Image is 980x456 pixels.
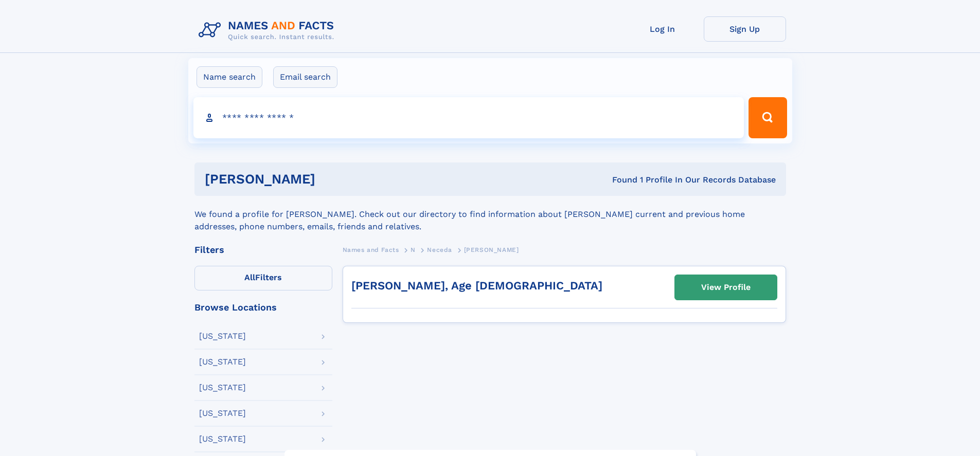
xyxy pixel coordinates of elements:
span: All [244,272,255,282]
a: Sign Up [704,16,786,42]
img: Logo Names and Facts [194,16,343,44]
div: View Profile [701,276,751,299]
div: Filters [194,245,332,254]
span: N [411,246,416,253]
label: Name search [197,66,262,88]
span: Neceda [427,246,452,253]
div: [US_STATE] [199,332,246,340]
a: N [411,243,416,256]
a: View Profile [675,275,777,300]
label: Email search [273,66,337,88]
div: [US_STATE] [199,358,246,366]
button: Search Button [749,97,787,138]
div: We found a profile for [PERSON_NAME]. Check out our directory to find information about [PERSON_N... [194,196,786,233]
div: [US_STATE] [199,409,246,417]
div: [US_STATE] [199,384,246,392]
div: Found 1 Profile In Our Records Database [464,174,776,186]
input: search input [193,97,744,138]
h1: [PERSON_NAME] [205,173,464,186]
a: [PERSON_NAME], Age [DEMOGRAPHIC_DATA] [351,279,602,292]
span: [PERSON_NAME] [464,246,519,253]
a: Log In [621,16,704,42]
a: Neceda [427,243,452,256]
label: Filters [194,266,332,290]
a: Names and Facts [343,243,399,256]
div: Browse Locations [194,303,332,312]
div: [US_STATE] [199,435,246,443]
